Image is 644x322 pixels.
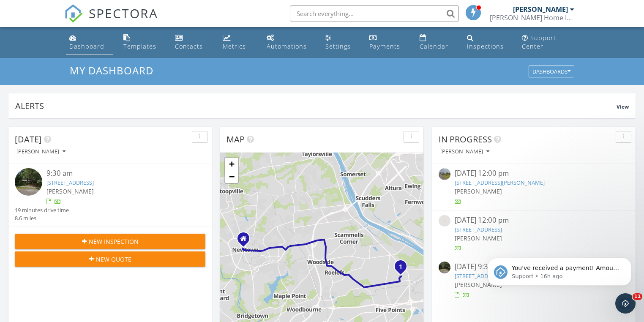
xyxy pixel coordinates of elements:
a: Inspections [464,30,512,55]
a: [STREET_ADDRESS] [455,272,502,280]
div: [PERSON_NAME] [513,5,568,14]
span: You've received a payment! Amount $825.00 Fee $0.00 Net $825.00 Transaction # pi_3SC4UUK7snlDGpRF... [37,25,144,132]
a: [STREET_ADDRESS][PERSON_NAME] [455,179,545,186]
div: Payments [369,42,400,50]
a: Dashboard [66,30,113,55]
div: Settings [325,42,351,50]
div: 8.6 miles [15,214,69,222]
a: SPECTORA [64,11,158,29]
div: Templates [123,42,156,50]
span: My Dashboard [70,63,153,77]
div: Support Center [522,34,556,50]
img: The Best Home Inspection Software - Spectora [64,4,83,23]
a: Support Center [518,30,578,55]
div: [DATE] 12:00 pm [455,168,614,179]
span: [PERSON_NAME] [455,234,502,242]
button: New Inspection [15,234,205,249]
a: Templates [120,30,165,55]
a: [STREET_ADDRESS] [46,179,94,186]
div: Inspections [467,42,504,50]
button: [PERSON_NAME] [15,146,67,158]
button: Dashboards [529,66,574,78]
span: Map [226,134,245,145]
div: [DATE] 9:30 am [455,262,614,272]
div: Automations [267,42,307,50]
button: New Quote [15,251,205,267]
div: [PERSON_NAME] [440,149,489,155]
a: [DATE] 12:00 pm [STREET_ADDRESS] [PERSON_NAME] [439,215,629,253]
span: [PERSON_NAME] [455,281,502,289]
div: 9:30 am [46,168,189,179]
img: streetview [439,215,450,227]
div: Bradley Home Inspections [490,14,574,22]
img: streetview [439,168,450,180]
img: streetview [15,168,42,196]
span: 11 [633,293,642,300]
div: [PERSON_NAME] [16,149,65,155]
span: SPECTORA [89,4,158,22]
div: [DATE] 12:00 pm [455,215,614,226]
div: 19 N. Sycamore Street, Newtown PA 18940 [243,238,248,243]
span: New Inspection [89,237,139,246]
a: 9:30 am [STREET_ADDRESS] [PERSON_NAME] 19 minutes drive time 8.6 miles [15,168,205,222]
p: Message from Support, sent 16h ago [37,33,146,40]
a: [STREET_ADDRESS] [455,226,502,233]
div: Dashboards [532,69,570,75]
a: Payments [366,30,409,55]
a: Zoom in [225,158,238,170]
i: 1 [399,264,402,270]
img: streetview [439,262,450,273]
span: [PERSON_NAME] [455,187,502,195]
a: Settings [322,30,359,55]
iframe: Intercom live chat [615,293,636,314]
a: Automations (Basic) [263,30,315,55]
iframe: Intercom notifications message [475,240,644,299]
input: Search everything... [290,5,459,22]
span: In Progress [439,134,492,145]
a: Contacts [172,30,213,55]
button: [PERSON_NAME] [439,146,491,158]
div: Alerts [15,100,617,112]
div: Dashboard [69,42,104,50]
div: Calendar [420,42,448,50]
a: Metrics [219,30,256,55]
div: 561 Nottingham Dr, Morrisville, PA 19067 [401,266,406,271]
span: View [617,103,629,110]
div: Contacts [175,42,203,50]
a: Zoom out [225,170,238,183]
a: [DATE] 12:00 pm [STREET_ADDRESS][PERSON_NAME] [PERSON_NAME] [439,168,629,206]
span: [PERSON_NAME] [46,187,94,195]
span: New Quote [96,255,131,264]
a: Calendar [416,30,457,55]
div: Metrics [223,42,246,50]
span: [DATE] [15,134,42,145]
a: [DATE] 9:30 am [STREET_ADDRESS] [PERSON_NAME] [439,262,629,299]
div: 19 minutes drive time [15,206,69,214]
